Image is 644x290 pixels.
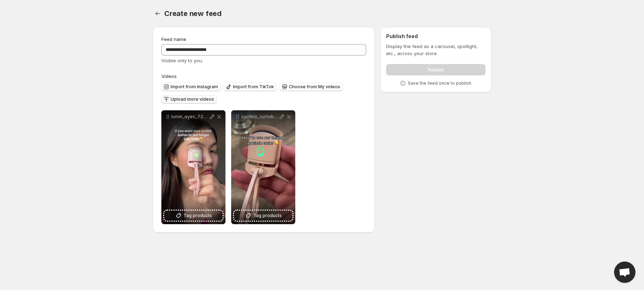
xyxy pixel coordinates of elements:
p: Save the feed once to publish. [408,80,472,86]
span: Videos [161,73,177,79]
button: Tag products [234,211,292,221]
span: Import from TikTok [233,84,274,90]
button: Choose from My videos [280,83,343,91]
span: Tag products [183,212,212,219]
span: Feed name [161,36,186,42]
button: Settings [153,9,163,19]
span: Tag products [253,212,282,219]
div: lumin_eyes_7331061568647482630Tag products [161,110,225,224]
button: Import from Instagram [161,83,221,91]
button: Tag products [164,211,223,221]
span: Visible only to you. [161,58,203,63]
p: lumin_eyes_7331061568647482630 [171,114,208,120]
span: Upload more videos [171,96,214,102]
p: Display the feed as a carousel, spotlight, etc., across your store. [386,43,485,57]
a: Open chat [614,262,635,283]
button: Upload more videos [161,95,217,104]
span: Choose from My videos [289,84,340,90]
button: Import from TikTok [224,83,277,91]
p: ssstikio_curlvibes_1755956170492 [241,114,278,120]
span: Create new feed [164,9,222,18]
h2: Publish feed [386,33,485,40]
div: ssstikio_curlvibes_1755956170492Tag products [231,110,295,224]
span: Import from Instagram [171,84,218,90]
